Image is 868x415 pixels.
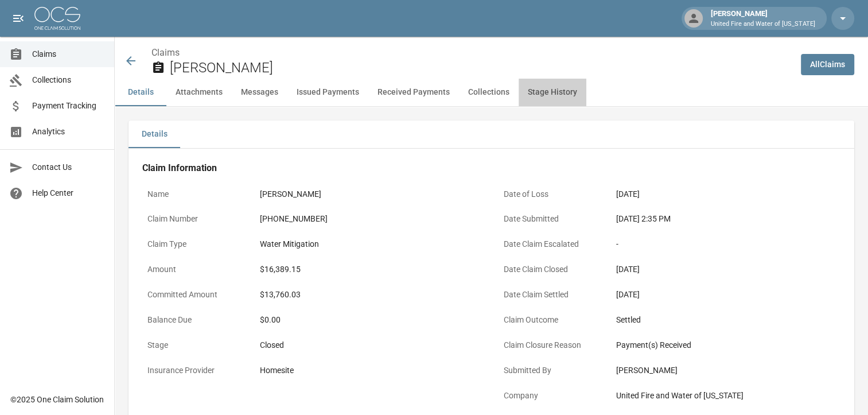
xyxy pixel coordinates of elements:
div: - [616,238,836,250]
button: open drawer [7,7,30,30]
div: $0.00 [260,314,480,326]
div: [DATE] [616,289,836,301]
p: Company [499,385,602,407]
div: Water Mitigation [260,238,480,250]
div: details tabs [129,121,854,148]
div: [PHONE_NUMBER] [260,213,480,225]
p: Stage [142,334,246,356]
p: Submitted By [499,359,602,382]
p: Name [142,183,246,205]
button: Details [115,79,166,106]
button: Issued Payments [287,79,368,106]
div: © 2025 One Claim Solution [10,394,104,405]
h4: Claim Information [142,162,840,174]
p: Committed Amount [142,284,246,306]
p: Amount [142,258,246,281]
div: anchor tabs [115,79,868,106]
p: Claim Outcome [499,309,602,331]
p: Claim Closure Reason [499,334,602,356]
div: Settled [616,314,836,326]
div: [PERSON_NAME] [260,188,480,200]
p: Balance Due [142,309,246,331]
span: Payment Tracking [32,100,105,112]
button: Attachments [166,79,232,106]
img: ocs-logo-white-transparent.png [34,7,80,30]
div: [PERSON_NAME] [616,364,836,377]
div: [DATE] [616,188,836,200]
p: Claim Number [142,208,246,230]
button: Details [129,121,180,148]
p: United Fire and Water of [US_STATE] [711,20,815,29]
p: Date of Loss [499,183,602,205]
p: Insurance Provider [142,359,246,382]
span: Contact Us [32,161,105,173]
p: Date Submitted [499,208,602,230]
p: Date Claim Closed [499,258,602,281]
span: Help Center [32,187,105,199]
div: $16,389.15 [260,263,480,276]
div: Closed [260,339,480,351]
p: Claim Type [142,233,246,255]
p: Date Claim Settled [499,284,602,306]
div: Payment(s) Received [616,339,836,351]
nav: breadcrumb [151,46,792,60]
button: Received Payments [368,79,459,106]
span: Analytics [32,126,105,138]
a: AllClaims [801,54,854,75]
a: Claims [151,47,180,58]
span: Collections [32,74,105,86]
span: Claims [32,48,105,60]
div: $13,760.03 [260,289,480,301]
div: [PERSON_NAME] [706,8,820,29]
p: Date Claim Escalated [499,233,602,255]
button: Stage History [519,79,586,106]
div: [DATE] [616,263,836,276]
div: Homesite [260,364,480,377]
button: Messages [232,79,287,106]
div: United Fire and Water of [US_STATE] [616,390,836,402]
button: Collections [459,79,519,106]
div: [DATE] 2:35 PM [616,213,836,225]
h2: [PERSON_NAME] [170,60,792,76]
